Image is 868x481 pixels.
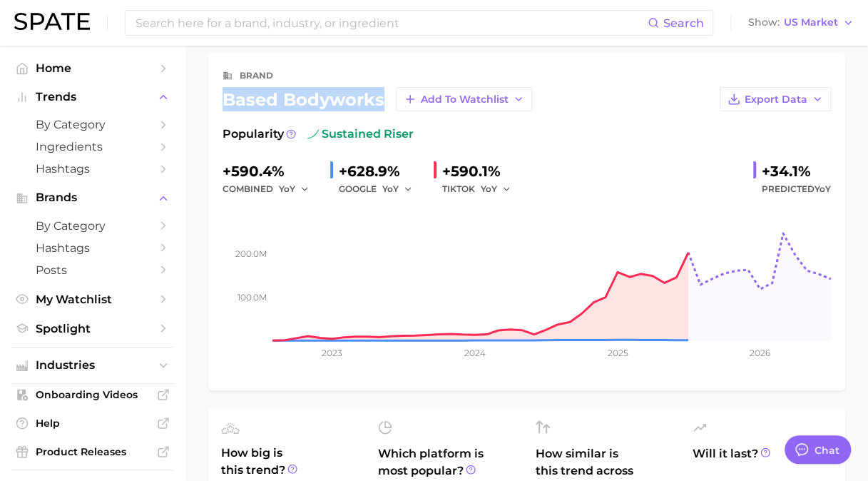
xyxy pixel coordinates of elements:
[307,126,414,143] span: sustained riser
[762,181,831,198] span: Predicted
[481,181,511,198] button: YoY
[750,348,770,358] tspan: 2026
[36,91,150,103] span: Trends
[36,388,150,401] span: Onboarding Videos
[36,293,150,306] span: My Watchlist
[11,355,174,376] button: Industries
[11,136,174,158] a: Ingredients
[339,181,422,198] div: GOOGLE
[36,191,150,204] span: Brands
[693,445,832,480] span: Will it last?
[279,181,310,198] button: YoY
[11,441,174,462] a: Product Releases
[240,67,273,84] div: brand
[11,237,174,259] a: Hashtags
[11,86,174,108] button: Trends
[134,11,648,35] input: Search here for a brand, industry, or ingredient
[663,16,704,30] span: Search
[36,140,150,153] span: Ingredients
[322,348,342,358] tspan: 2023
[36,445,150,458] span: Product Releases
[11,57,174,79] a: Home
[36,162,150,176] span: Hashtags
[36,118,150,131] span: by Category
[36,263,150,277] span: Posts
[221,445,361,480] span: How big is this trend?
[745,14,857,32] button: ShowUS Market
[307,128,319,140] img: sustained riser
[382,181,413,198] button: YoY
[464,348,486,358] tspan: 2024
[223,160,319,183] div: +590.4%
[36,241,150,255] span: Hashtags
[223,181,319,198] div: combined
[396,87,532,111] button: Add to Watchlist
[14,13,90,30] img: SPATE
[11,384,174,405] a: Onboarding Videos
[11,113,174,136] a: by Category
[745,93,807,106] span: Export Data
[279,183,295,195] span: YoY
[339,160,422,183] div: +628.9%
[607,348,628,358] tspan: 2025
[762,160,831,183] div: +34.1%
[748,19,780,26] span: Show
[223,126,284,143] span: Popularity
[784,19,838,26] span: US Market
[421,93,509,106] span: Add to Watchlist
[382,183,399,195] span: YoY
[11,187,174,208] button: Brands
[815,183,831,194] span: YoY
[11,318,174,340] a: Spotlight
[36,322,150,335] span: Spotlight
[442,160,521,183] div: +590.1%
[720,87,831,111] button: Export Data
[223,87,532,111] div: based bodyworks
[11,288,174,310] a: My Watchlist
[36,417,150,430] span: Help
[481,183,497,195] span: YoY
[36,359,150,372] span: Industries
[36,61,150,75] span: Home
[11,215,174,237] a: by Category
[11,412,174,434] a: Help
[442,181,521,198] div: TIKTOK
[11,158,174,180] a: Hashtags
[36,219,150,233] span: by Category
[11,259,174,281] a: Posts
